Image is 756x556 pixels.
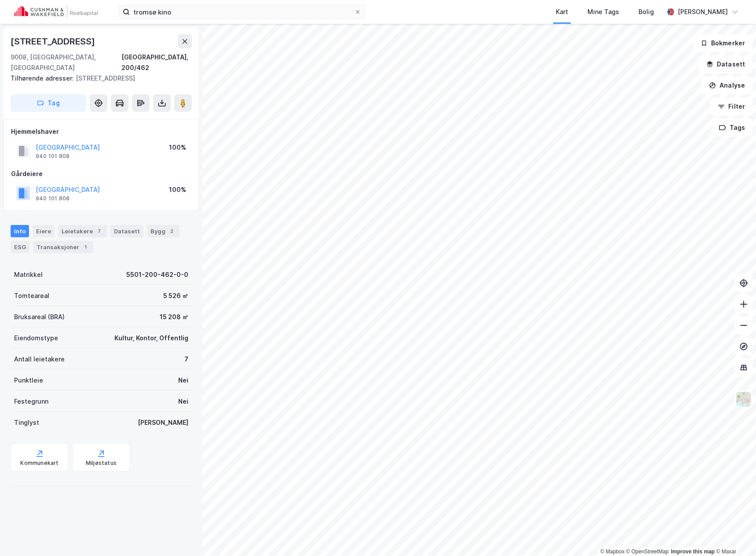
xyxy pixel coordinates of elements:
a: OpenStreetMap [626,549,669,555]
div: 9008, [GEOGRAPHIC_DATA], [GEOGRAPHIC_DATA] [11,52,121,73]
div: Eiendomstype [14,333,58,343]
div: 940 101 808 [36,153,70,160]
div: 15 208 ㎡ [160,312,188,322]
img: Z [735,391,752,408]
div: [PERSON_NAME] [138,417,188,428]
div: Antall leietakere [14,354,65,365]
div: Bygg [147,225,180,237]
div: 100% [169,184,186,195]
div: Bruksareal (BRA) [14,312,65,322]
div: 2 [167,227,176,236]
div: 100% [169,142,186,153]
div: Festegrunn [14,396,48,407]
div: Nei [178,375,188,386]
div: 5 526 ㎡ [163,291,188,301]
div: Transaksjoner [33,241,93,253]
div: Kart [556,7,568,17]
button: Datasett [699,55,752,73]
div: 7 [184,354,188,365]
div: Nei [178,396,188,407]
button: Tags [712,119,752,136]
button: Analyse [701,77,752,94]
span: Tilhørende adresser: [11,74,76,82]
div: 7 [95,227,103,236]
iframe: Chat Widget [712,514,756,556]
div: [STREET_ADDRESS] [11,34,97,48]
div: Tinglyst [14,417,39,428]
input: Søk på adresse, matrikkel, gårdeiere, leietakere eller personer [130,5,354,18]
div: [PERSON_NAME] [678,7,728,17]
div: 1 [81,243,90,251]
div: Hjemmelshaver [11,126,191,137]
div: Tomteareal [14,291,49,301]
div: Punktleie [14,375,43,386]
div: ESG [11,241,29,253]
div: Miljøstatus [86,460,117,467]
div: Kultur, Kontor, Offentlig [114,333,188,343]
div: [GEOGRAPHIC_DATA], 200/462 [121,52,192,73]
div: [STREET_ADDRESS] [11,73,185,84]
div: Mine Tags [587,7,619,17]
div: Leietakere [58,225,107,237]
div: 940 101 808 [36,195,70,202]
button: Tag [11,94,86,112]
div: Kontrollprogram for chat [712,514,756,556]
button: Filter [710,98,752,115]
div: 5501-200-462-0-0 [126,269,188,280]
div: Bolig [639,7,654,17]
a: Mapbox [600,549,624,555]
div: Kommunekart [20,460,59,467]
div: Gårdeiere [11,169,191,179]
div: Datasett [110,225,143,237]
a: Improve this map [671,549,715,555]
img: cushman-wakefield-realkapital-logo.202ea83816669bd177139c58696a8fa1.svg [14,6,98,18]
div: Info [11,225,29,237]
button: Bokmerker [693,34,752,52]
div: Eiere [33,225,55,237]
div: Matrikkel [14,269,43,280]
